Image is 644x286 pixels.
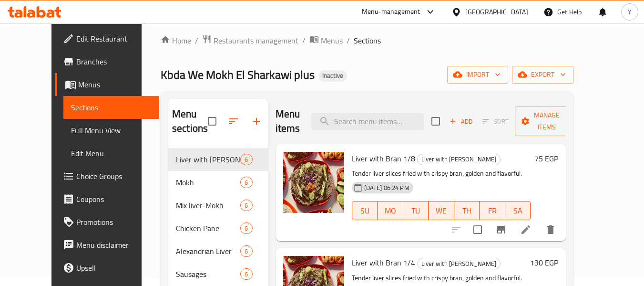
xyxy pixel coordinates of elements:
[168,263,268,286] div: Sausages6
[468,220,488,240] span: Select to update
[403,201,429,220] button: TU
[318,70,347,82] div: Inactive
[352,151,415,166] span: Liver with Bran 1/8
[417,154,501,165] div: Liver with Bran
[76,193,152,205] span: Coupons
[240,177,252,188] div: items
[352,255,415,270] span: Liver with Bran 1/4
[455,69,501,81] span: import
[168,171,268,194] div: Mokh6
[520,224,532,235] a: Edit menu item
[283,152,344,213] img: Liver with Bran 1/8
[168,148,268,171] div: Liver with [PERSON_NAME]6
[490,218,512,241] button: Branch-specific-item
[515,106,579,136] button: Manage items
[76,33,152,44] span: Edit Restaurant
[240,222,252,234] div: items
[448,116,474,127] span: Add
[240,268,252,280] div: items
[426,111,446,131] span: Select section
[161,34,573,47] nav: breadcrumb
[55,188,159,211] a: Coupons
[71,125,152,136] span: Full Menu View
[202,111,222,131] span: Select all sections
[176,222,240,234] span: Chicken Pane
[245,110,268,133] button: Add section
[347,35,350,46] li: /
[168,217,268,240] div: Chicken Pane6
[168,240,268,263] div: Alexandrian Liver6
[311,113,424,130] input: search
[63,142,159,165] a: Edit Menu
[214,35,298,46] span: Restaurants management
[161,64,315,85] span: Kbda We Mokh El Sharkawi plus
[354,35,381,46] span: Sections
[447,66,508,84] button: import
[454,201,480,220] button: TH
[360,183,413,192] span: [DATE] 06:24 PM
[176,154,240,165] div: Liver with Bran
[318,72,347,80] span: Inactive
[176,177,240,188] span: Mokh
[429,201,454,220] button: WE
[628,7,632,17] span: Y
[446,114,476,129] button: Add
[480,201,505,220] button: FR
[446,114,476,129] span: Add item
[302,35,306,46] li: /
[505,201,531,220] button: SA
[55,211,159,233] a: Promotions
[352,201,378,220] button: SU
[55,50,159,73] a: Branches
[55,233,159,256] a: Menu disclaimer
[55,256,159,279] a: Upsell
[509,204,527,218] span: SA
[276,107,300,136] h2: Menu items
[465,7,528,17] div: [GEOGRAPHIC_DATA]
[352,272,527,284] p: Tender liver slices fried with crispy bran, golden and flavorful.
[78,79,152,90] span: Menus
[381,204,399,218] span: MO
[476,114,515,129] span: Select section first
[309,34,343,47] a: Menus
[241,270,252,279] span: 6
[512,66,573,84] button: export
[176,154,240,165] span: Liver with [PERSON_NAME]
[76,56,152,67] span: Branches
[362,6,420,18] div: Menu-management
[240,154,252,165] div: items
[483,204,501,218] span: FR
[530,256,558,269] h6: 130 EGP
[161,35,191,46] a: Home
[534,152,558,165] h6: 75 EGP
[356,204,374,218] span: SU
[522,109,571,133] span: Manage items
[76,170,152,182] span: Choice Groups
[176,268,240,280] div: Sausages
[321,35,343,46] span: Menus
[202,34,298,47] a: Restaurants management
[418,258,500,269] span: Liver with [PERSON_NAME]
[352,168,531,180] p: Tender liver slices fried with crispy bran, golden and flavorful.
[241,224,252,233] span: 6
[520,69,566,81] span: export
[71,102,152,113] span: Sections
[176,245,240,257] span: Alexandrian Liver
[418,154,500,165] span: Liver with [PERSON_NAME]
[458,204,476,218] span: TH
[241,201,252,210] span: 6
[432,204,450,218] span: WE
[539,218,562,241] button: delete
[172,107,208,136] h2: Menu sections
[407,204,425,218] span: TU
[76,262,152,274] span: Upsell
[71,148,152,159] span: Edit Menu
[240,245,252,257] div: items
[176,200,240,211] span: Mix liver-Mokh
[241,155,252,164] span: 6
[55,73,159,96] a: Menus
[55,165,159,188] a: Choice Groups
